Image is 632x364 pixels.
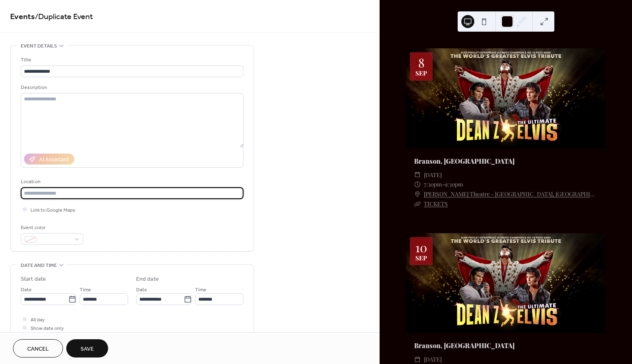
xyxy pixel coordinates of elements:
div: Title [21,56,242,64]
div: Start date [21,275,46,284]
div: ​ [414,170,421,180]
a: Branson, [GEOGRAPHIC_DATA] [414,341,515,350]
a: Events [10,9,35,25]
span: Save [80,345,94,353]
a: TICKETS [424,200,448,208]
div: ​ [414,189,421,199]
span: / Duplicate Event [35,9,93,25]
div: Location [21,178,242,186]
span: - [442,180,445,189]
div: ​ [414,180,421,189]
span: Cancel [27,345,49,353]
span: Link to Google Maps [30,206,75,214]
span: [DATE] [424,170,442,180]
div: Event color [21,223,82,232]
a: [PERSON_NAME] Theatre - [GEOGRAPHIC_DATA], [GEOGRAPHIC_DATA] [424,189,597,199]
span: 7:30pm [424,180,442,189]
button: Cancel [13,339,63,357]
div: Sep [415,70,427,76]
div: Description [21,83,242,92]
span: All day [30,316,45,324]
div: End date [136,275,159,284]
div: ​ [414,199,421,209]
span: Date [21,286,32,294]
a: Branson, [GEOGRAPHIC_DATA] [414,157,515,165]
span: Time [195,286,206,294]
span: Date and time [21,261,57,270]
div: 10 [415,241,427,253]
span: Event details [21,42,57,50]
div: 8 [418,56,425,69]
span: Time [80,286,91,294]
span: Date [136,286,147,294]
span: Show date only [30,324,64,333]
button: Save [66,339,108,357]
span: 9:30pm [445,180,463,189]
div: Sep [415,255,427,261]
